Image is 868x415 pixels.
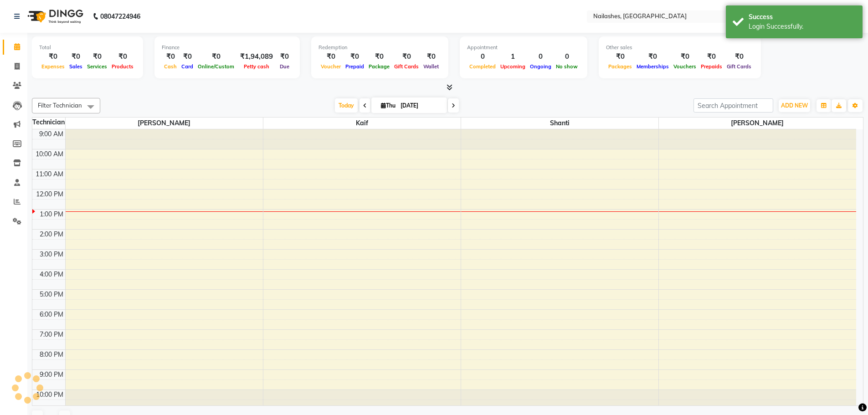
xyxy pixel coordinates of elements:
div: 12:00 PM [34,190,65,199]
div: 0 [554,51,580,62]
span: Card [179,63,195,70]
div: 2:00 PM [38,230,65,239]
div: 3:00 PM [38,250,65,259]
div: ₹0 [671,51,699,62]
div: Other sales [606,44,754,51]
div: 9:00 AM [37,129,65,139]
div: 0 [467,51,498,62]
div: ₹0 [392,51,421,62]
div: ₹0 [179,51,195,62]
img: logo [23,4,86,29]
span: Vouchers [671,63,699,70]
span: Filter Technician [38,102,82,109]
span: Expenses [39,63,67,70]
span: Services [85,63,109,70]
div: 10:00 PM [34,390,65,400]
span: Completed [467,63,498,70]
span: Packages [606,63,634,70]
div: 6:00 PM [38,310,65,319]
span: ADD NEW [781,102,808,109]
div: Finance [162,44,293,51]
span: Prepaid [343,63,366,70]
div: ₹0 [699,51,724,62]
div: ₹0 [634,51,671,62]
span: Prepaids [699,63,724,70]
span: Thu [379,102,398,109]
div: 4:00 PM [38,270,65,279]
div: Success [749,12,856,22]
div: ₹0 [109,51,136,62]
div: ₹0 [606,51,634,62]
div: 8:00 PM [38,350,65,359]
span: Petty cash [241,63,272,70]
input: Search Appointment [693,98,773,113]
span: Wallet [421,63,441,70]
span: Products [109,63,136,70]
b: 08047224946 [100,4,140,29]
span: Memberships [634,63,671,70]
div: ₹0 [724,51,754,62]
div: 1:00 PM [38,210,65,219]
span: Kaif [263,118,461,129]
span: Voucher [318,63,343,70]
div: 7:00 PM [38,330,65,339]
div: 10:00 AM [34,149,65,159]
div: ₹0 [366,51,392,62]
span: No show [554,63,580,70]
span: Sales [67,63,85,70]
button: ADD NEW [779,99,810,112]
div: 9:00 PM [38,370,65,379]
div: ₹0 [85,51,109,62]
div: ₹0 [67,51,85,62]
div: ₹0 [277,51,293,62]
div: Redemption [318,44,441,51]
div: ₹0 [195,51,236,62]
div: ₹0 [39,51,67,62]
div: ₹1,94,089 [236,51,277,62]
div: 1 [498,51,528,62]
span: Online/Custom [195,63,236,70]
div: ₹0 [421,51,441,62]
div: Total [39,44,136,51]
div: ₹0 [343,51,366,62]
span: Upcoming [498,63,528,70]
span: Package [366,63,392,70]
div: Login Successfully. [749,22,856,31]
span: [PERSON_NAME] [66,118,263,129]
div: ₹0 [318,51,343,62]
span: Due [277,63,292,70]
input: 2025-09-04 [398,99,443,113]
div: 11:00 AM [34,169,65,179]
span: Cash [162,63,179,70]
span: Today [335,98,358,113]
div: Appointment [467,44,580,51]
div: ₹0 [162,51,179,62]
span: Shanti [461,118,658,129]
div: 0 [528,51,554,62]
div: Technician [32,118,65,127]
span: Gift Cards [724,63,754,70]
span: [PERSON_NAME] [659,118,857,129]
span: Gift Cards [392,63,421,70]
span: Ongoing [528,63,554,70]
div: 5:00 PM [38,290,65,299]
